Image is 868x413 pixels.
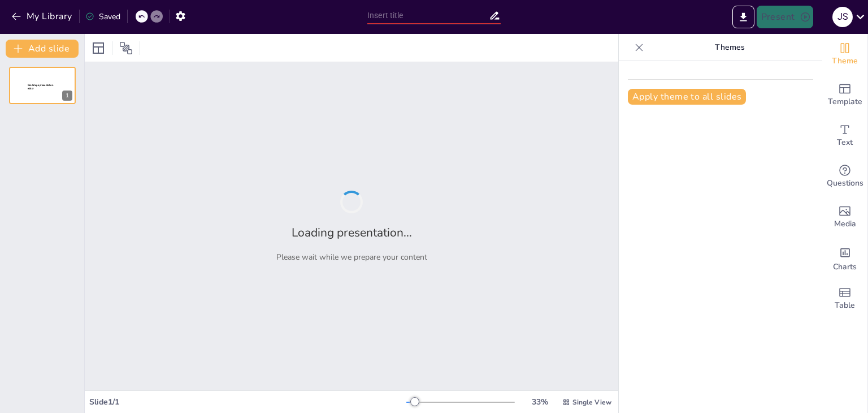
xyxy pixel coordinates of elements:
div: 1 [62,91,72,101]
div: Add ready made slides [822,75,867,115]
input: Insert title [367,7,489,24]
div: J S [832,7,853,27]
span: Position [119,41,133,55]
span: Media [834,218,856,230]
p: Themes [648,34,811,61]
div: Add images, graphics, shapes or video [822,197,867,238]
span: Text [837,136,853,149]
div: Layout [89,39,107,57]
div: Add text boxes [822,115,867,156]
div: 1 [9,67,76,104]
span: Charts [833,261,857,273]
h2: Loading presentation... [292,225,412,240]
button: Present [757,6,813,28]
div: Change the overall theme [822,34,867,75]
span: Questions [827,177,863,190]
button: Apply theme to all slides [628,89,746,105]
div: Get real-time input from your audience [822,156,867,197]
div: Saved [85,11,120,22]
span: Table [835,299,855,312]
span: Template [828,96,862,108]
span: Single View [572,398,611,407]
span: Sendsteps presentation editor [28,84,53,90]
p: Please wait while we prepare your content [276,252,427,263]
button: J S [832,6,853,28]
div: Slide 1 / 1 [89,397,406,407]
button: Export to PowerPoint [732,6,754,28]
div: Add charts and graphs [822,238,867,278]
div: Add a table [822,278,867,319]
button: Add slide [6,40,79,58]
div: 33 % [526,397,553,407]
span: Theme [832,55,858,67]
button: My Library [8,7,77,25]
